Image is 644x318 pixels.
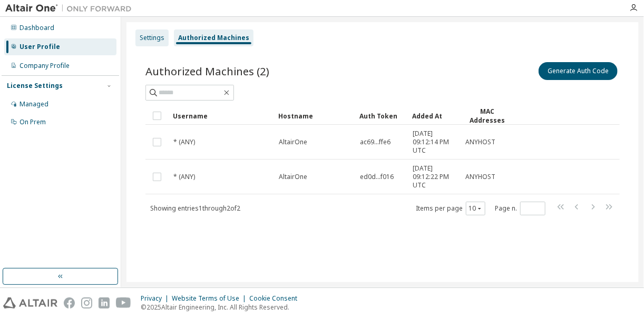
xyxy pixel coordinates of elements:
span: * (ANY) [173,173,195,181]
div: MAC Addresses [465,107,509,125]
img: facebook.svg [64,297,75,309]
div: License Settings [7,82,63,90]
div: Username [173,107,270,124]
img: Altair One [5,3,137,14]
div: Privacy [141,294,172,303]
span: Page n. [495,202,545,215]
img: linkedin.svg [99,297,110,309]
span: AltairOne [279,173,307,181]
span: Items per page [416,202,485,215]
div: On Prem [19,118,46,126]
div: Dashboard [19,24,54,32]
img: instagram.svg [81,297,92,309]
span: ANYHOST [465,138,495,146]
span: * (ANY) [173,138,195,146]
div: User Profile [19,43,60,51]
span: [DATE] 09:12:14 PM UTC [413,130,456,155]
span: Authorized Machines (2) [145,64,269,78]
div: Website Terms of Use [172,294,249,303]
div: Settings [140,34,164,42]
span: ac69...ffe6 [360,138,391,146]
div: Managed [19,100,48,108]
div: Cookie Consent [249,294,304,303]
div: Company Profile [19,62,70,70]
span: [DATE] 09:12:22 PM UTC [413,164,456,190]
img: youtube.svg [116,297,131,309]
div: Authorized Machines [178,34,249,42]
div: Auth Token [359,107,404,124]
span: AltairOne [279,138,307,146]
button: 10 [469,204,483,213]
span: ed0d...f016 [360,173,394,181]
div: Added At [412,107,456,124]
p: © 2025 Altair Engineering, Inc. All Rights Reserved. [141,303,304,312]
span: Showing entries 1 through 2 of 2 [150,204,240,213]
button: Generate Auth Code [539,62,618,80]
span: ANYHOST [465,173,495,181]
div: Hostname [278,107,351,124]
img: altair_logo.svg [3,297,57,309]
